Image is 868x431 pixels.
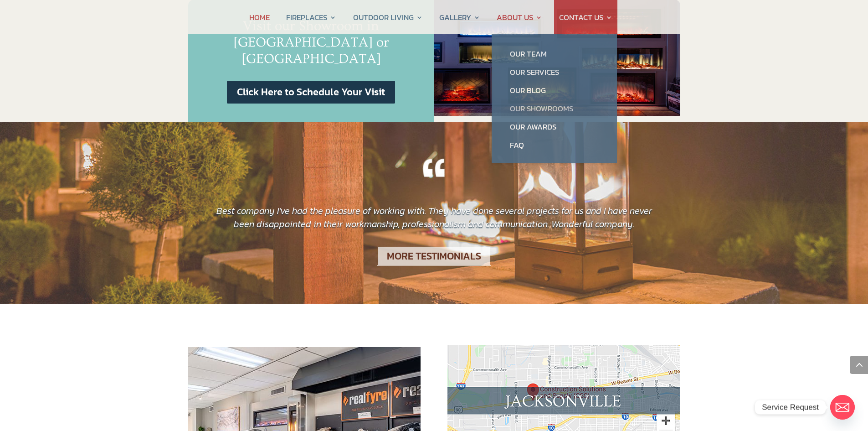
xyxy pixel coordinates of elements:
[206,18,416,72] h2: Visit our Showroom in [GEOGRAPHIC_DATA] or [GEOGRAPHIC_DATA]
[501,118,608,136] a: Our Awards
[227,81,395,104] a: Click Here to Schedule Your Visit
[501,99,608,118] a: Our Showrooms
[501,45,608,63] a: Our Team
[501,63,608,81] a: Our Services
[377,244,491,268] a: MORE TESTIMONIALS
[830,395,855,420] a: Email
[501,136,608,154] a: FAQ
[216,204,652,231] span: Best company I’ve had the pleasure of working with. They have done several projects for us and I ...
[501,81,608,99] a: Our Blog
